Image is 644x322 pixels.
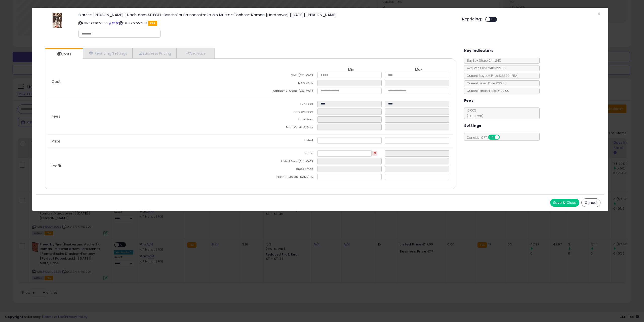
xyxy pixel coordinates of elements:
p: Fees [48,114,250,118]
p: Price [48,139,250,143]
td: Listed [250,137,317,145]
a: Repricing Settings [83,48,133,58]
span: Current Landed Price: €22.00 [464,89,509,93]
p: ASIN: 3492072666 | SKU: 77777757903 [78,19,455,27]
td: Gross Profit [250,166,317,174]
h5: Settings [464,123,481,129]
a: BuyBox page [108,21,111,25]
button: Cancel [581,198,600,207]
th: Min [317,67,385,72]
td: Vat % [250,150,317,158]
a: Your listing only [116,21,118,25]
td: Profit [PERSON_NAME] % [250,174,317,182]
a: Analytics [177,48,214,58]
span: FBA [148,21,157,26]
span: × [597,10,600,17]
td: Cost (Exc. VAT) [250,72,317,80]
a: Business Pricing [133,48,177,58]
span: ( FBA ) [510,74,518,78]
td: Listed Price (Exc. VAT) [250,158,317,166]
button: Save & Close [550,199,579,207]
span: Current Listed Price: €22.00 [464,81,507,85]
td: Amazon Fees [250,109,317,116]
img: 41UidTuyGUL._SL60_.jpg [53,13,62,28]
span: ON [489,135,495,139]
td: Mark up % [250,80,317,88]
h5: Key Indicators [464,48,494,54]
span: (+€1.01 var) [464,114,483,118]
span: €22.00 [499,74,518,78]
a: All offer listings [112,21,115,25]
span: 15.00 % [464,108,483,118]
h5: Fees [464,97,474,104]
td: Total Fees [250,116,317,124]
th: Max [385,67,452,72]
h3: Biarritz: [PERSON_NAME] | Nach dem SPIEGEL-Bestseller Brunnenstra?e ein Mutter-Tochter-Roman [Har... [78,13,455,17]
span: Current Buybox Price: [464,74,518,78]
td: Additional Costs (Exc. VAT) [250,88,317,95]
td: Total Costs & Fees [250,124,317,132]
span: Avg. Win Price 24h: €22.00 [464,66,506,70]
span: BuyBox Share 24h: 24% [464,58,501,63]
span: OFF [490,17,498,22]
span: Consider CPT: [464,135,506,140]
p: Profit [48,164,250,168]
h5: Repricing: [462,17,482,21]
span: OFF [499,135,507,139]
td: FBA Fees [250,101,317,109]
a: Costs [45,49,82,59]
p: Cost [48,80,250,84]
